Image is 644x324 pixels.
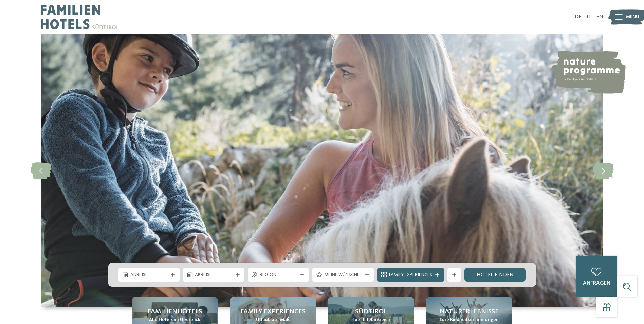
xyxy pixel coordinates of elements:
[551,51,626,94] img: nature programme by Familienhotels Südtirol
[576,256,617,297] a: anfragen
[355,307,387,317] span: Südtirol
[148,307,202,317] span: Familienhotels
[352,317,390,323] span: Euer Erlebnisreich
[464,268,526,282] a: Hotel finden
[260,272,297,278] span: Region
[626,14,639,20] span: Menü
[587,14,591,20] a: IT
[149,317,200,323] span: Alle Hotels im Überblick
[130,272,168,278] span: Anreise
[440,307,499,317] span: Naturerlebnisse
[324,272,362,278] span: Meine Wünsche
[575,14,582,20] a: DE
[440,317,499,323] span: Eure Kindheitserinnerungen
[596,14,603,20] a: EN
[256,317,290,323] span: Urlaub auf Maß
[240,307,306,317] span: Family Experiences
[41,34,603,307] img: Familienhotels Südtirol: The happy family places
[583,281,610,286] span: anfragen
[389,272,432,278] span: Family Experiences
[195,272,233,278] span: Abreise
